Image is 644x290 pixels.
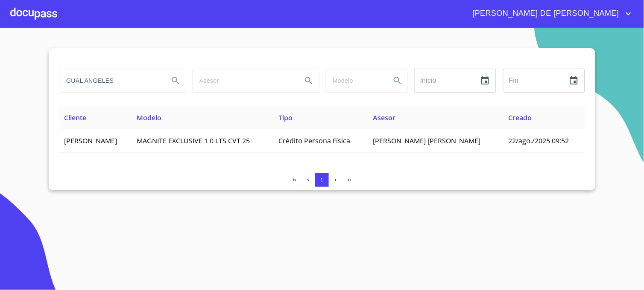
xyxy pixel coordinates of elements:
span: Creado [509,113,532,122]
input: search [59,69,162,92]
span: MAGNITE EXCLUSIVE 1 0 LTS CVT 25 [137,136,250,145]
span: Cliente [64,113,86,122]
span: 1 [320,177,323,183]
span: Tipo [279,113,293,122]
span: 22/ago./2025 09:52 [509,136,569,145]
button: Search [299,70,319,91]
span: [PERSON_NAME] DE [PERSON_NAME] [466,7,624,20]
span: Asesor [373,113,396,122]
button: 1 [315,173,329,187]
span: Crédito Persona Física [279,136,351,145]
button: Search [387,70,408,91]
input: search [326,69,384,92]
button: account of current user [466,7,634,20]
button: Search [165,70,186,91]
span: [PERSON_NAME] [64,136,117,145]
span: [PERSON_NAME] [PERSON_NAME] [373,136,481,145]
span: Modelo [137,113,161,122]
input: search [193,69,295,92]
